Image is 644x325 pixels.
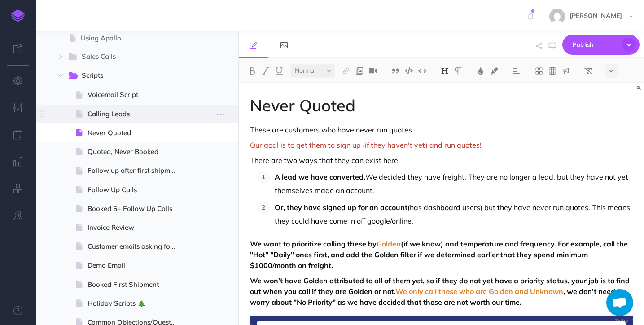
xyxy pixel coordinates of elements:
span: Never Quoted [88,127,184,138]
img: Underline button [275,67,283,75]
strong: A lead we have converted. [275,172,365,181]
img: Text color button [477,67,485,75]
span: Booked First Shipment [88,279,184,290]
span: Scripts [82,70,171,82]
span: Follow up after first shipment booked [88,165,184,176]
span: Our goal is to get them to sign up (if they haven't yet) and run quotes! [250,141,482,149]
img: logo-mark.svg [11,9,25,22]
img: Link button [342,67,350,75]
img: Text background color button [490,67,498,75]
span: Invoice Review [88,222,184,233]
img: Create table button [548,67,556,75]
p: There are two ways that they can exist here: [250,155,633,166]
img: Headings dropdown button [441,67,449,75]
img: Add video button [369,67,377,75]
span: We only call those who are Golden and Unknown [395,287,563,296]
span: Booked 5+ Follow Up Calls [88,203,184,214]
img: Clear styles button [584,67,592,75]
img: Bold button [248,67,256,75]
strong: We won't have Golden attributed to all of them yet, so if they do not yet have a priority status,... [250,276,631,307]
strong: We want to prioritize calling these by (if we know) and temperature and frequency. For example, c... [250,239,630,270]
span: Holiday Scripts 🎄 [88,298,184,309]
span: Golden [377,239,401,248]
img: Blockquote button [391,67,399,75]
span: Voicemail Script [88,89,184,100]
span: Demo Email [88,260,184,271]
a: Open chat [606,289,633,316]
img: f2addded3eb1ed40190dc44ae2e214ba.jpg [549,9,565,24]
img: Callout dropdown menu button [562,67,570,75]
span: Using Apollo [81,33,184,44]
span: Sales Calls [82,51,171,63]
p: These are customers who have never run quotes. [250,124,633,135]
img: Code block button [405,67,413,74]
span: Follow Up Calls [88,184,184,195]
img: Alignment dropdown menu button [513,67,521,75]
img: Italic button [262,67,270,75]
span: Quoted, Never Booked [88,146,184,157]
strong: Or, they have signed up for an account [275,203,407,212]
span: Publish [573,38,618,52]
button: Publish [562,35,640,55]
span: Customer emails asking for a quote [88,241,184,252]
img: Add image button [355,67,364,75]
span: Calling Leads [88,109,184,119]
img: Paragraph button [454,67,462,75]
p: We decided they have freight. They are no longer a lead, but they have not yet themselves made an... [275,170,633,197]
img: Inline code button [418,67,426,74]
span: [PERSON_NAME] [565,12,626,20]
p: (has dashboard users) but they have never run quotes. This means they could have come in off goog... [275,201,633,228]
h1: Never Quoted [250,97,633,114]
